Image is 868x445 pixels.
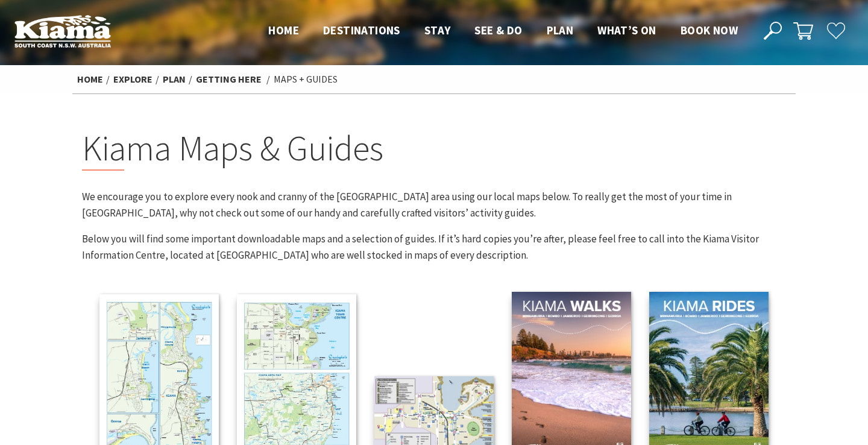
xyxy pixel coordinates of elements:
[268,23,299,37] span: Home
[547,23,574,37] span: Plan
[196,73,262,86] a: Getting Here
[77,73,103,86] a: Home
[82,189,786,221] p: We encourage you to explore every nook and cranny of the [GEOGRAPHIC_DATA] area using our local m...
[113,73,153,86] a: Explore
[82,231,786,264] p: Below you will find some important downloadable maps and a selection of guides. If it’s hard copi...
[323,23,400,37] span: Destinations
[681,23,738,37] span: Book now
[424,23,451,37] span: Stay
[82,127,786,171] h2: Kiama Maps & Guides
[163,73,186,86] a: Plan
[474,23,522,37] span: See & Do
[597,23,656,37] span: What’s On
[14,14,111,48] img: Kiama Logo
[256,21,750,41] nav: Main Menu
[274,72,338,87] li: Maps + Guides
